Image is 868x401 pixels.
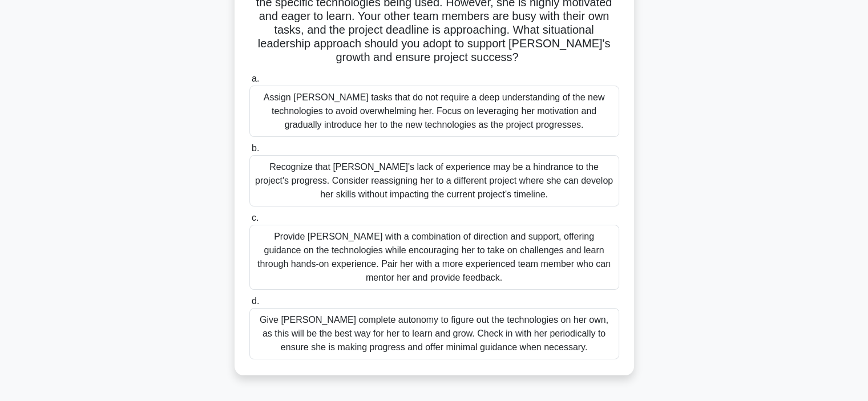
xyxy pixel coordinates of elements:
div: Recognize that [PERSON_NAME]'s lack of experience may be a hindrance to the project's progress. C... [249,155,619,206]
div: Provide [PERSON_NAME] with a combination of direction and support, offering guidance on the techn... [249,225,619,290]
span: a. [252,74,259,83]
div: Give [PERSON_NAME] complete autonomy to figure out the technologies on her own, as this will be t... [249,308,619,359]
span: d. [252,296,259,306]
span: c. [252,213,259,222]
div: Assign [PERSON_NAME] tasks that do not require a deep understanding of the new technologies to av... [249,86,619,137]
span: b. [252,143,259,153]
